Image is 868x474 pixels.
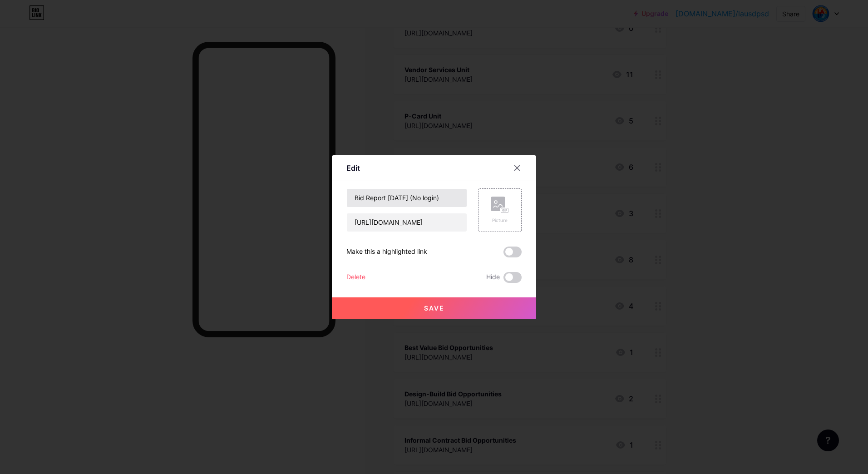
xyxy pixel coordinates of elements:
button: Save [332,297,536,319]
div: Delete [346,272,365,283]
div: Make this a highlighted link [346,247,427,257]
div: Picture [491,217,509,224]
div: Edit [346,163,360,173]
input: Title [347,189,467,207]
span: Save [424,304,444,312]
input: URL [347,213,467,232]
span: Hide [486,272,500,283]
